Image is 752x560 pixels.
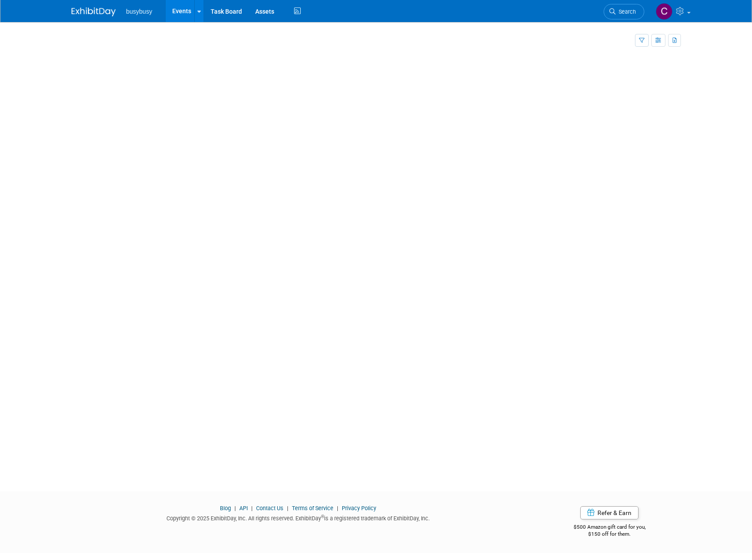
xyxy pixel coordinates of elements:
a: Privacy Policy [342,505,376,511]
span: | [249,505,255,511]
span: busybusy [126,8,152,15]
img: Collin Larson [656,3,673,20]
a: Contact Us [256,505,283,511]
div: $500 Amazon gift card for you, [538,518,681,538]
div: $150 off for them. [538,530,681,538]
img: ExhibitDay [72,7,116,16]
span: Search [616,8,636,15]
a: Terms of Service [292,505,333,511]
span: | [335,505,340,511]
div: Copyright © 2025 ExhibitDay, Inc. All rights reserved. ExhibitDay is a registered trademark of Ex... [72,512,525,523]
span: | [232,505,238,511]
sup: ® [321,514,324,519]
span: | [285,505,291,511]
a: API [239,505,248,511]
a: Blog [220,505,231,511]
a: Refer & Earn [580,506,639,519]
a: Search [604,4,644,19]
